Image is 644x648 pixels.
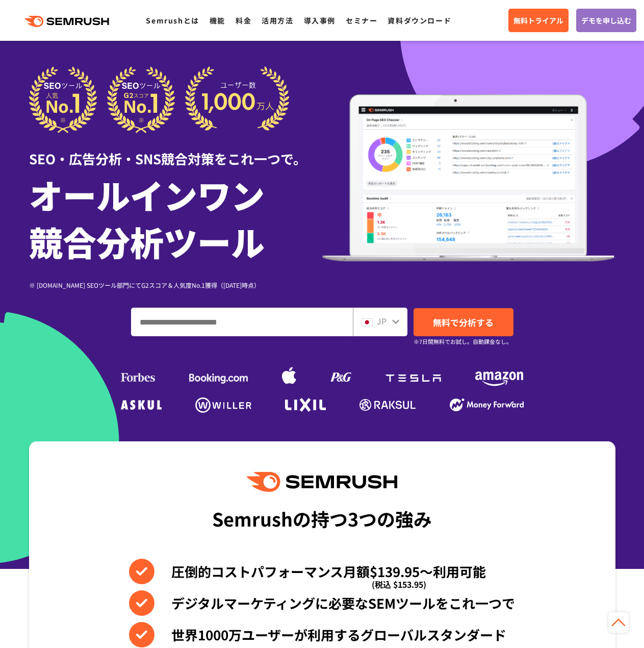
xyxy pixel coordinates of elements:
[513,15,563,26] span: 無料トライアル
[212,500,432,537] div: Semrushの持つ3つの強み
[129,559,515,584] li: 圧倒的コストパフォーマンス月額$139.95〜利用可能
[132,308,352,336] input: ドメイン、キーワードまたはURLを入力してください
[377,315,387,327] span: JP
[262,15,293,26] a: 活用方法
[414,308,513,336] a: 無料で分析する
[247,472,397,492] img: Semrush
[581,15,631,26] span: デモを申し込む
[433,316,494,329] span: 無料で分析する
[304,15,336,26] a: 導入事例
[129,590,515,616] li: デジタルマーケティングに必要なSEMツールをこれ一つで
[508,9,569,32] a: 無料トライアル
[210,15,225,26] a: 機能
[414,337,512,346] small: ※7日間無料でお試し。自動課金なし。
[372,571,426,597] span: (税込 $153.95)
[236,15,251,26] a: 料金
[29,280,322,290] div: ※ [DOMAIN_NAME] SEOツール部門にてG2スコア＆人気度No.1獲得（[DATE]時点）
[388,15,451,26] a: 資料ダウンロード
[29,171,322,265] h1: オールインワン 競合分析ツール
[129,622,515,647] li: 世界1000万ユーザーが利用するグローバルスタンダード
[576,9,636,32] a: デモを申し込む
[346,15,377,26] a: セミナー
[29,133,322,168] div: SEO・広告分析・SNS競合対策をこれ一つで。
[146,15,199,26] a: Semrushとは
